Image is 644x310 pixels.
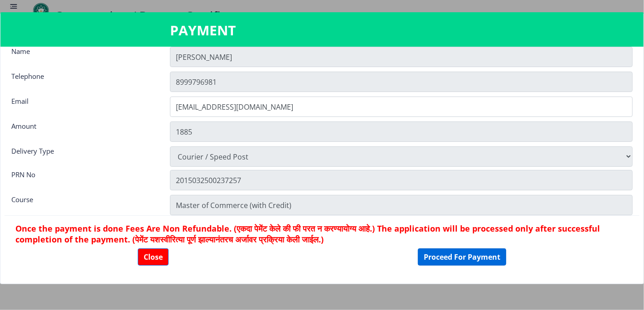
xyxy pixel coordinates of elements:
[170,195,633,215] input: Zipcode
[138,248,169,266] button: Close
[5,146,163,165] div: Delivery Type
[170,47,633,67] input: Name
[5,170,163,188] div: PRN No
[170,72,633,92] input: Telephone
[170,21,474,39] h3: PAYMENT
[170,170,633,190] input: Zipcode
[5,121,163,140] div: Amount
[5,72,163,90] div: Telephone
[5,195,163,213] div: Course
[5,47,163,65] div: Name
[170,121,633,142] input: Amount
[170,97,633,117] input: Email
[15,223,629,245] h6: Once the payment is done Fees Are Non Refundable. (एकदा पेमेंट केले की फी परत न करण्यायोग्य आहे.)...
[5,97,163,115] div: Email
[418,248,506,266] button: Proceed For Payment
